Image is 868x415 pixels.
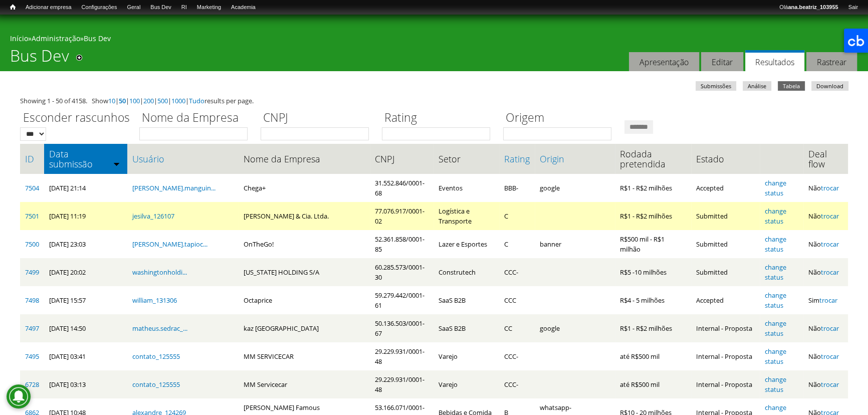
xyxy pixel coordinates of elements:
[44,286,127,314] td: [DATE] 15:57
[239,144,370,174] th: Nome da Empresa
[499,314,535,342] td: CC
[765,375,786,394] a: change status
[176,3,192,13] a: RI
[821,212,839,221] a: trocar
[615,174,691,202] td: R$1 - R$2 milhões
[370,286,433,314] td: 59.279.442/0001-61
[157,96,168,105] a: 500
[239,258,370,286] td: [US_STATE] HOLDING S/A
[433,202,499,230] td: Logística e Transporte
[615,230,691,258] td: R$500 mil - R$1 milhão
[132,380,180,389] a: contato_125555
[25,296,39,305] a: 7498
[691,174,760,202] td: Accepted
[44,202,127,230] td: [DATE] 11:19
[843,3,863,13] a: Sair
[132,352,180,361] a: contato_125555
[691,144,760,174] th: Estado
[765,206,786,226] a: change status
[499,286,535,314] td: CCC
[803,258,848,286] td: Não
[691,258,760,286] td: Submitted
[370,202,433,230] td: 77.076.917/0001-02
[239,314,370,342] td: kaz [GEOGRAPHIC_DATA]
[615,342,691,370] td: até R$500 mil
[25,268,39,277] a: 7499
[433,342,499,370] td: Varejo
[743,81,771,91] a: Análise
[691,230,760,258] td: Submitted
[189,96,204,105] a: Tudo
[132,324,187,333] a: matheus.sedrac_...
[32,34,80,43] a: Administração
[10,34,28,43] a: Início
[239,230,370,258] td: OnTheGo!
[499,370,535,398] td: CCC-
[696,81,736,91] a: Submissões
[108,96,115,105] a: 10
[433,174,499,202] td: Eventos
[132,268,187,277] a: washingtonholdi...
[192,3,226,13] a: Marketing
[691,370,760,398] td: Internal - Proposta
[122,3,145,13] a: Geral
[803,342,848,370] td: Não
[433,144,499,174] th: Setor
[803,314,848,342] td: Não
[499,202,535,230] td: C
[370,370,433,398] td: 29.229.931/0001-48
[44,174,127,202] td: [DATE] 21:14
[499,258,535,286] td: CCC-
[433,314,499,342] td: SaaS B2B
[171,96,185,105] a: 1000
[370,258,433,286] td: 60.285.573/0001-30
[615,258,691,286] td: R$5 -10 milhões
[370,230,433,258] td: 52.361.858/0001-85
[25,240,39,249] a: 7500
[765,178,786,197] a: change status
[239,342,370,370] td: MM SERVICECAR
[370,314,433,342] td: 50.136.503/0001-67
[615,370,691,398] td: até R$500 mil
[745,50,804,72] a: Resultados
[25,212,39,221] a: 7501
[433,230,499,258] td: Lazer e Esportes
[821,324,839,333] a: trocar
[803,286,848,314] td: Sim
[629,52,699,72] a: Apresentação
[821,183,839,192] a: trocar
[821,380,839,389] a: trocar
[25,324,39,333] a: 7497
[765,235,786,254] a: change status
[239,174,370,202] td: Chega+
[535,230,615,258] td: banner
[84,34,111,43] a: Bus Dev
[239,202,370,230] td: [PERSON_NAME] & Cia. Ltda.
[615,202,691,230] td: R$1 - R$2 milhões
[535,314,615,342] td: google
[132,154,234,164] a: Usuário
[239,286,370,314] td: Octaprice
[806,52,857,72] a: Rastrear
[5,3,21,12] a: Início
[20,109,133,127] label: Esconder rascunhos
[765,263,786,282] a: change status
[132,183,215,192] a: [PERSON_NAME].manguin...
[803,370,848,398] td: Não
[10,46,69,71] h1: Bus Dev
[803,202,848,230] td: Não
[504,154,530,164] a: Rating
[370,342,433,370] td: 29.229.931/0001-48
[10,34,858,46] div: » »
[261,109,375,127] label: CNPJ
[25,154,39,164] a: ID
[21,3,77,13] a: Adicionar empresa
[540,154,610,164] a: Origin
[615,286,691,314] td: R$4 - 5 milhões
[765,291,786,310] a: change status
[691,202,760,230] td: Submitted
[615,314,691,342] td: R$1 - R$2 milhões
[433,258,499,286] td: Construtech
[44,230,127,258] td: [DATE] 23:03
[691,342,760,370] td: Internal - Proposta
